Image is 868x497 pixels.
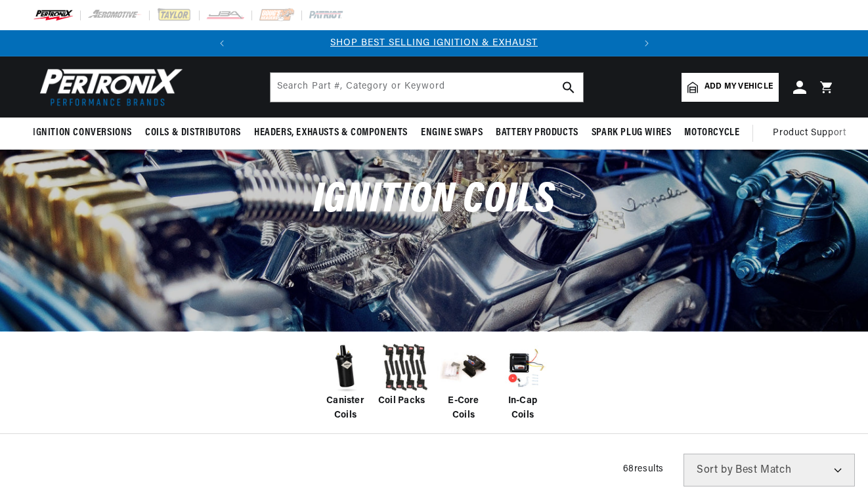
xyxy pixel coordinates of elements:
[437,341,490,423] a: E-Core Coils E-Core Coils
[139,118,248,148] summary: Coils & Distributors
[235,36,634,51] div: Announcement
[554,73,583,102] button: search button
[271,73,583,102] input: Search Part #, Category or Keyword
[697,465,733,475] span: Sort by
[248,118,414,148] summary: Headers, Exhausts & Components
[773,126,846,140] span: Product Support
[235,36,634,51] div: 1 of 2
[773,118,852,149] summary: Product Support
[437,394,490,423] span: E-Core Coils
[145,126,241,140] span: Coils & Distributors
[585,118,678,148] summary: Spark Plug Wires
[682,73,779,102] a: Add my vehicle
[496,126,578,140] span: Battery Products
[623,464,664,474] span: 68 results
[378,394,425,408] span: Coil Packs
[421,126,483,140] span: Engine Swaps
[319,341,372,394] img: Canister Coils
[684,454,855,486] select: Sort by
[319,341,372,423] a: Canister Coils Canister Coils
[592,126,672,140] span: Spark Plug Wires
[414,118,489,148] summary: Engine Swaps
[319,394,372,423] span: Canister Coils
[496,341,549,394] img: In-Cap Coils
[705,81,773,93] span: Add my vehicle
[496,341,549,423] a: In-Cap Coils In-Cap Coils
[378,341,431,394] img: Coil Packs
[33,118,139,148] summary: Ignition Conversions
[684,126,739,140] span: Motorcycle
[33,64,184,110] img: Pertronix
[209,30,235,56] button: Translation missing: en.sections.announcements.previous_announcement
[496,394,549,423] span: In-Cap Coils
[33,126,132,140] span: Ignition Conversions
[378,341,431,408] a: Coil Packs Coil Packs
[489,118,585,148] summary: Battery Products
[678,118,746,148] summary: Motorcycle
[437,341,490,394] img: E-Core Coils
[634,30,660,56] button: Translation missing: en.sections.announcements.next_announcement
[313,179,555,222] span: Ignition Coils
[254,126,408,140] span: Headers, Exhausts & Components
[330,38,538,48] a: SHOP BEST SELLING IGNITION & EXHAUST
